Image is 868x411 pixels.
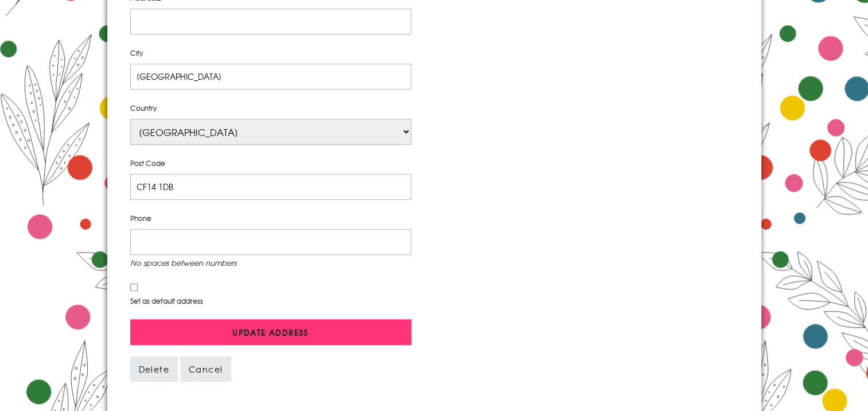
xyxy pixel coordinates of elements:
label: City [130,48,411,58]
input: Update Address [130,319,411,345]
label: Phone [130,213,411,223]
label: Post Code [130,158,411,168]
span: No spaces between numbers [130,257,236,268]
label: Set as default address [130,296,411,306]
button: Cancel [180,356,231,382]
label: Country [130,103,411,113]
button: Delete [130,356,178,382]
